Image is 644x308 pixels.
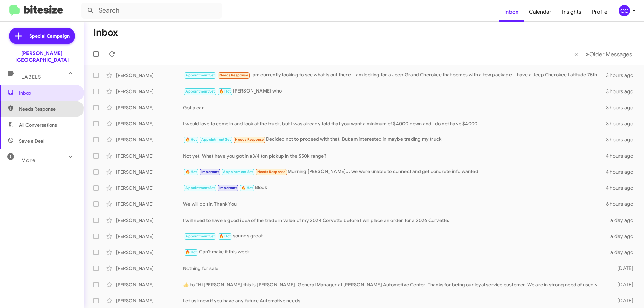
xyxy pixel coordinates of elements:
button: Previous [570,47,582,61]
div: Nothing for sale [183,265,606,272]
div: ​👍​ to “ Hi [PERSON_NAME] this is [PERSON_NAME], General Manager at [PERSON_NAME] Automotive Cent... [183,281,606,288]
div: 3 hours ago [606,136,639,143]
div: a day ago [606,233,639,240]
span: Appointment Set [185,234,215,238]
span: All Conversations [19,122,57,128]
span: Needs Response [257,170,286,174]
div: 3 hours ago [606,120,639,127]
button: CC [613,5,637,16]
span: Appointment Set [185,186,215,190]
span: Older Messages [589,51,632,58]
div: [PERSON_NAME] [116,281,183,288]
span: Important [219,186,237,190]
div: 3 hours ago [606,104,639,111]
span: Appointment Set [223,170,253,174]
a: Inbox [499,2,524,22]
div: [PERSON_NAME] [116,120,183,127]
div: [PERSON_NAME] [116,72,183,79]
span: 🔥 Hot [185,250,197,254]
div: [PERSON_NAME] [116,265,183,272]
span: 🔥 Hot [219,234,231,238]
div: [DATE] [606,297,639,304]
input: Search [81,3,222,19]
span: More [21,157,35,163]
div: [PERSON_NAME] [116,152,183,159]
span: Appointment Set [185,73,215,77]
span: 🔥 Hot [241,186,253,190]
span: Special Campaign [29,33,70,39]
div: [PERSON_NAME] [116,136,183,143]
div: CC [619,5,630,16]
span: 🔥 Hot [185,137,197,142]
span: Appointment Set [185,89,215,94]
div: 3 hours ago [606,88,639,95]
div: sounds great [183,232,606,240]
div: 4 hours ago [606,185,639,191]
span: Labels [21,74,41,80]
span: Needs Response [19,106,76,112]
div: Can't make it this week [183,248,606,256]
div: 6 hours ago [606,201,639,207]
a: Calendar [524,2,557,22]
a: Profile [587,2,613,22]
div: [PERSON_NAME] [116,104,183,111]
div: [PERSON_NAME] [116,297,183,304]
div: Let us know if you have any future Automotive needs. [183,297,606,304]
div: 4 hours ago [606,169,639,175]
div: I will need to have a good idea of the trade in value of my 2024 Corvette before I will place an ... [183,217,606,224]
div: Decided not to proceed with that. But am interested in maybe trading my truck [183,136,606,143]
span: Save a Deal [19,138,44,144]
button: Next [582,47,636,61]
div: [PERSON_NAME] [116,217,183,224]
a: Insights [557,2,587,22]
div: [PERSON_NAME] [116,185,183,191]
div: [PERSON_NAME] [116,233,183,240]
span: Needs Response [219,73,248,77]
span: 🔥 Hot [185,170,197,174]
h1: Inbox [93,27,118,38]
span: Needs Response [235,137,264,142]
div: 4 hours ago [606,152,639,159]
div: [DATE] [606,281,639,288]
div: Block [183,184,606,192]
div: I would love to come in and look at the truck, but I was already told that you want a minimum of ... [183,120,606,127]
span: « [574,50,578,58]
div: [PERSON_NAME] [116,201,183,207]
div: a day ago [606,217,639,224]
div: [PERSON_NAME] who [183,87,606,95]
span: Inbox [19,89,76,96]
div: We will do sir. Thank You [183,201,606,207]
div: a day ago [606,249,639,256]
div: Morning [PERSON_NAME]... we were unable to connect and get concrete info wanted [183,168,606,176]
div: Not yet. What have you got in a3/4 ton pickup in the $50k range? [183,152,606,159]
span: » [586,50,589,58]
div: [PERSON_NAME] [116,88,183,95]
div: I am currently looking to see what is out there. I am looking for a Jeep Grand Cherokee that come... [183,71,606,79]
div: [DATE] [606,265,639,272]
div: [PERSON_NAME] [116,169,183,175]
span: 🔥 Hot [219,89,231,94]
nav: Page navigation example [571,47,636,61]
span: Appointment Set [201,137,231,142]
a: Special Campaign [9,28,75,44]
span: Important [201,170,219,174]
div: Got a car. [183,104,606,111]
div: 3 hours ago [606,72,639,79]
div: [PERSON_NAME] [116,249,183,256]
